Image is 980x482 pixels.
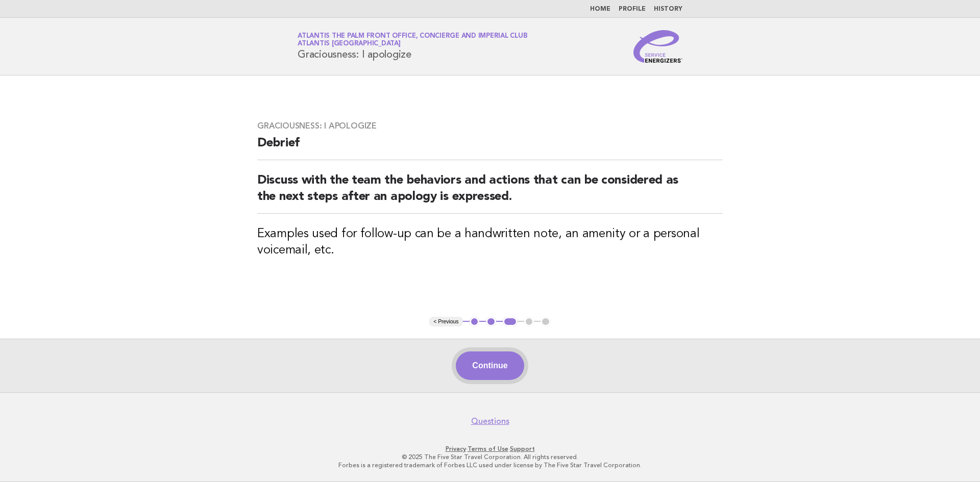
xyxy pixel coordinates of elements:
a: Atlantis The Palm Front Office, Concierge and Imperial ClubAtlantis [GEOGRAPHIC_DATA] [298,33,527,47]
h1: Graciousness: I apologize [298,33,527,60]
p: © 2025 The Five Star Travel Corporation. All rights reserved. [178,453,802,461]
span: Atlantis [GEOGRAPHIC_DATA] [298,41,401,47]
a: Terms of Use [468,445,508,452]
a: Privacy [446,445,466,452]
a: History [654,6,682,12]
button: 1 [470,317,480,327]
p: Forbes is a registered trademark of Forbes LLC used under license by The Five Star Travel Corpora... [178,461,802,469]
a: Home [590,6,610,12]
h2: Debrief [257,135,723,160]
a: Profile [619,6,646,12]
h2: Discuss with the team the behaviors and actions that can be considered as the next steps after an... [257,172,723,214]
button: 3 [503,317,518,327]
button: < Previous [429,317,462,327]
img: Service Energizers [633,30,682,63]
button: 2 [486,317,496,327]
h3: Graciousness: I apologize [257,121,723,131]
a: Support [510,445,535,452]
button: Continue [456,351,524,380]
a: Questions [471,416,509,426]
h3: Examples used for follow-up can be a handwritten note, an amenity or a personal voicemail, etc. [257,226,723,259]
p: · · [178,445,802,453]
